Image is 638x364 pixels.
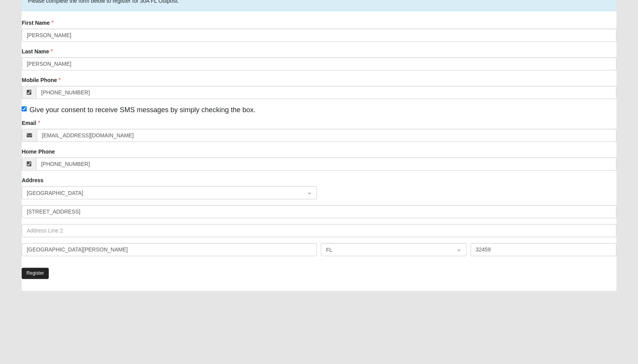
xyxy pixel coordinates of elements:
[326,246,448,254] span: FL
[22,48,53,55] label: Last Name
[22,119,40,127] label: Email
[22,243,317,256] input: City
[22,106,27,111] input: Give your consent to receive SMS messages by simply checking the box.
[22,148,55,156] label: Home Phone
[22,268,49,279] button: Register
[29,106,255,114] span: Give your consent to receive SMS messages by simply checking the box.
[22,76,61,84] label: Mobile Phone
[22,176,43,184] label: Address
[470,243,616,256] input: Zip
[27,189,298,197] span: United States
[22,224,616,237] input: Address Line 2
[22,19,53,27] label: First Name
[22,205,616,218] input: Address Line 1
